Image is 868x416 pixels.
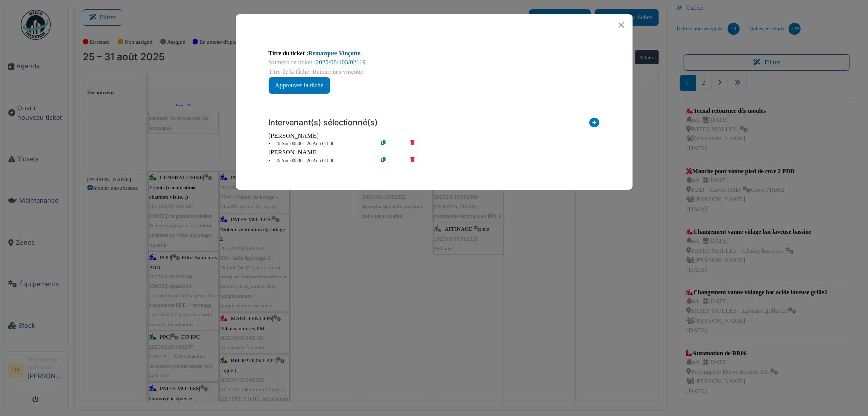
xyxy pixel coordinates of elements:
div: Numéro de ticket : [269,58,600,67]
div: [PERSON_NAME] [269,148,600,157]
a: 2025/08/103/02119 [316,59,366,66]
button: Close [615,18,628,32]
h6: Intervenant(s) sélectionné(s) [269,118,378,127]
button: Approuver la tâche [269,77,330,94]
li: 26 Aoû 00h00 - 26 Aoû 01h00 [264,140,378,148]
div: [PERSON_NAME] [269,131,600,140]
a: Remarques Vinçotte [308,50,360,57]
li: 26 Aoû 00h00 - 26 Aoû 01h00 [264,157,378,165]
div: Titre de la tâche: Remarques vinçotte [269,67,600,77]
i: Ajouter [590,118,600,131]
div: Titre du ticket : [269,49,600,58]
